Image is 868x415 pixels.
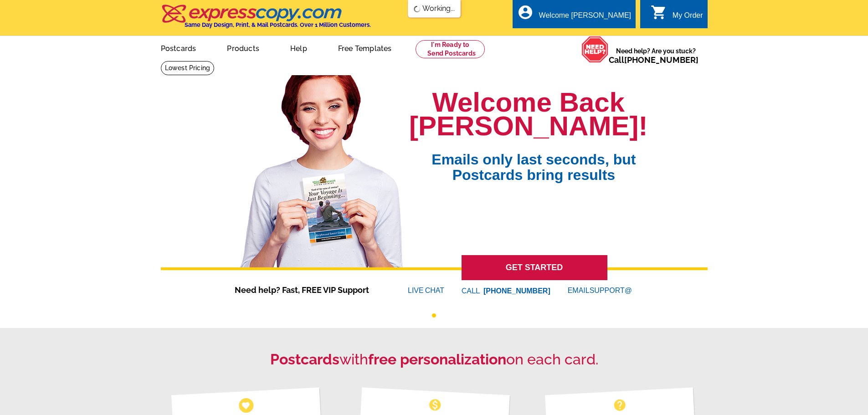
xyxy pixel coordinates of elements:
span: favorite [241,400,251,410]
button: 1 of 1 [432,313,436,318]
a: shopping_cart My Order [651,10,703,21]
span: Need help? Are you stuck? [609,46,703,65]
a: Free Templates [324,37,406,58]
a: GET STARTED [462,255,607,280]
strong: Postcards [270,351,339,368]
h4: Same Day Design, Print, & Mail Postcards. Over 1 Million Customers. [185,21,371,28]
a: Same Day Design, Print, & Mail Postcards. Over 1 Million Customers. [161,11,371,28]
div: Welcome [PERSON_NAME] [539,11,631,24]
img: welcome-back-logged-in.png [235,68,409,267]
font: SUPPORT@ [590,285,633,296]
img: loading... [413,5,421,13]
div: My Order [673,11,703,24]
strong: free personalization [368,351,506,368]
h1: Welcome Back [PERSON_NAME]! [409,91,647,138]
span: monetization_on [428,398,442,412]
a: Postcards [146,37,211,58]
span: help [612,398,627,412]
i: shopping_cart [651,4,667,20]
span: Call [609,55,699,65]
span: Emails only last seconds, but Postcards bring results [420,138,647,183]
a: [PHONE_NUMBER] [624,55,699,65]
img: help [581,36,609,63]
a: Help [276,37,322,58]
h2: with on each card. [161,351,708,368]
a: Products [212,37,274,58]
i: account_circle [517,4,534,20]
a: LIVECHAT [408,287,444,294]
font: LIVE [408,285,425,296]
span: Need help? Fast, FREE VIP Support [235,284,380,296]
